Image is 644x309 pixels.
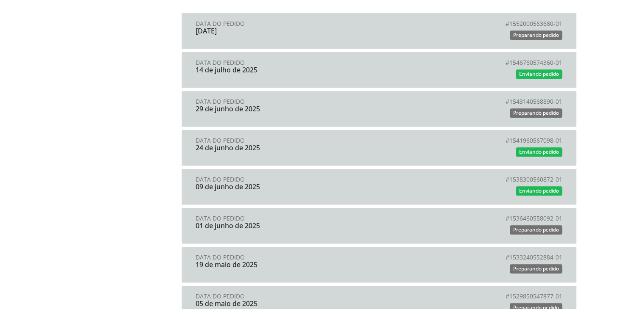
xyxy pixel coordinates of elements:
div: Data do Pedido [196,293,379,300]
div: 29 de junho de 2025 [196,105,379,113]
div: Data do Pedido [196,59,379,66]
span: Enviando pedido [519,187,559,194]
div: [DATE] [196,27,379,35]
div: 09 de junho de 2025 [196,183,379,190]
div: Data do Pedido [196,98,379,105]
a: Data do Pedido09 de junho de 2025#1538300560872-01Enviando pedido [182,169,576,204]
span: Enviando pedido [519,148,559,155]
a: Data do Pedido[DATE]#1552000583680-01Preparando pedido [182,13,576,49]
a: Data do Pedido01 de junho de 2025#1536460558092-01Preparando pedido [182,208,576,243]
div: # 1546760574360-01 [379,59,562,66]
div: 05 de maio de 2025 [196,300,379,307]
div: Data do Pedido [196,137,379,144]
div: # 1552000583680-01 [379,20,562,27]
div: Data do Pedido [196,215,379,222]
a: Data do Pedido14 de julho de 2025#1546760574360-01Enviando pedido [182,52,576,88]
div: # 1536460558092-01 [379,215,562,222]
div: # 1533240552884-01 [379,254,562,261]
span: Enviando pedido [519,70,559,77]
a: Data do Pedido24 de junho de 2025#1541960567098-01Enviando pedido [182,130,576,166]
div: 14 de julho de 2025 [196,66,379,74]
div: # 1543140568890-01 [379,98,562,105]
span: Preparando pedido [513,265,559,272]
div: # 1529850547877-01 [379,293,562,300]
div: Data do Pedido [196,254,379,261]
span: Preparando pedido [513,31,559,39]
div: Data do Pedido [196,20,379,27]
a: Data do Pedido29 de junho de 2025#1543140568890-01Preparando pedido [182,91,576,127]
span: Preparando pedido [513,109,559,116]
div: # 1541960567098-01 [379,137,562,144]
div: 01 de junho de 2025 [196,222,379,229]
div: # 1538300560872-01 [379,176,562,183]
a: Data do Pedido19 de maio de 2025#1533240552884-01Preparando pedido [182,247,576,282]
span: Preparando pedido [513,226,559,233]
div: 19 de maio de 2025 [196,261,379,268]
div: 24 de junho de 2025 [196,144,379,152]
div: Data do Pedido [196,176,379,183]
